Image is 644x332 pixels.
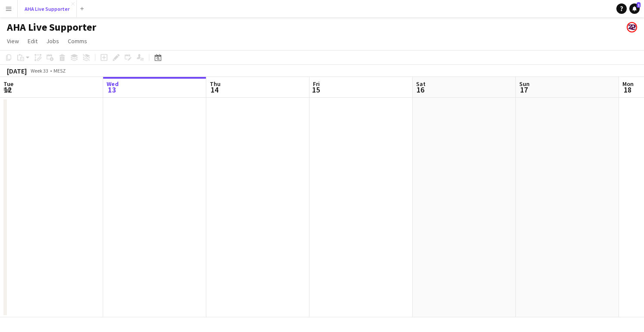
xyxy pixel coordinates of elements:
[28,67,50,74] span: Week 33
[7,67,27,75] div: [DATE]
[312,85,320,95] span: 15
[622,80,634,88] span: Mon
[7,37,19,45] span: View
[3,80,13,88] span: Tue
[210,80,221,88] span: Thu
[64,35,91,47] a: Comms
[68,37,87,45] span: Comms
[637,2,641,8] span: 1
[43,35,63,47] a: Jobs
[107,80,119,88] span: Wed
[28,37,38,45] span: Edit
[621,85,634,95] span: 18
[519,80,530,88] span: Sun
[208,85,221,95] span: 14
[7,21,96,34] h1: AHA Live Supporter
[416,80,426,88] span: Sat
[105,85,119,95] span: 13
[18,0,77,17] button: AHA Live Supporter
[46,37,59,45] span: Jobs
[3,35,22,47] a: View
[313,80,320,88] span: Fri
[629,3,640,14] a: 1
[2,85,13,95] span: 12
[415,85,426,95] span: 16
[518,85,530,95] span: 17
[627,22,637,32] app-user-avatar: Team Zeitpol
[54,67,66,74] div: MESZ
[24,35,41,47] a: Edit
